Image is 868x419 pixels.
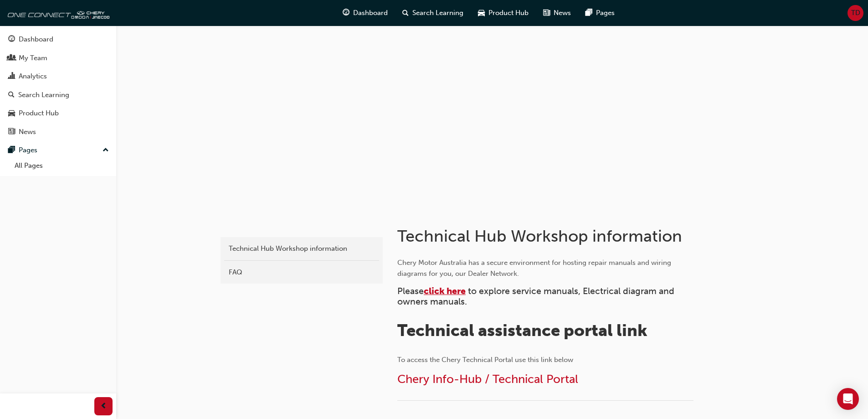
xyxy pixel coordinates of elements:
[412,8,463,18] span: Search Learning
[224,264,379,280] a: FAQ
[397,356,573,364] span: To access the Chery Technical Portal use this link below
[4,50,113,67] a: My Team
[224,241,379,257] a: Technical Hub Workshop information
[397,226,696,246] h1: Technical Hub Workshop information
[8,91,15,99] span: search-icon
[586,7,592,19] span: pages-icon
[353,8,388,18] span: Dashboard
[488,8,529,18] span: Product Hub
[103,145,109,156] span: up-icon
[4,142,113,159] button: Pages
[4,105,113,122] a: Product Hub
[402,7,409,19] span: search-icon
[424,286,466,296] a: click here
[8,109,15,118] span: car-icon
[554,8,571,18] span: News
[100,401,107,412] span: prev-icon
[335,4,395,22] a: guage-iconDashboard
[19,53,47,63] div: My Team
[229,267,375,278] div: FAQ
[8,72,15,81] span: chart-icon
[397,259,673,278] span: Chery Motor Australia has a secure environment for hosting repair manuals and wiring diagrams for...
[4,124,113,140] a: News
[847,5,863,21] button: TD
[18,90,69,100] div: Search Learning
[478,7,485,19] span: car-icon
[536,4,578,22] a: news-iconNews
[5,4,109,22] img: oneconnect
[19,145,37,155] div: Pages
[229,243,375,254] div: Technical Hub Workshop information
[4,68,113,85] a: Analytics
[343,7,349,19] span: guage-icon
[471,4,536,22] a: car-iconProduct Hub
[19,34,53,45] div: Dashboard
[397,372,578,386] a: Chery Info-Hub / Technical Portal
[837,388,859,410] div: Open Intercom Messenger
[19,127,36,137] div: News
[395,4,471,22] a: search-iconSearch Learning
[4,31,113,48] a: Dashboard
[397,286,424,296] span: Please
[19,71,47,82] div: Analytics
[11,159,113,173] a: All Pages
[8,146,15,155] span: pages-icon
[4,29,113,142] button: DashboardMy TeamAnalyticsSearch LearningProduct HubNews
[397,321,647,340] span: Technical assistance portal link
[851,8,860,18] span: TD
[8,54,15,62] span: people-icon
[596,8,615,18] span: Pages
[8,36,15,44] span: guage-icon
[578,4,622,22] a: pages-iconPages
[4,87,113,103] a: Search Learning
[19,108,59,119] div: Product Hub
[397,286,677,307] span: to explore service manuals, Electrical diagram and owners manuals.
[543,7,550,19] span: news-icon
[8,128,15,136] span: news-icon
